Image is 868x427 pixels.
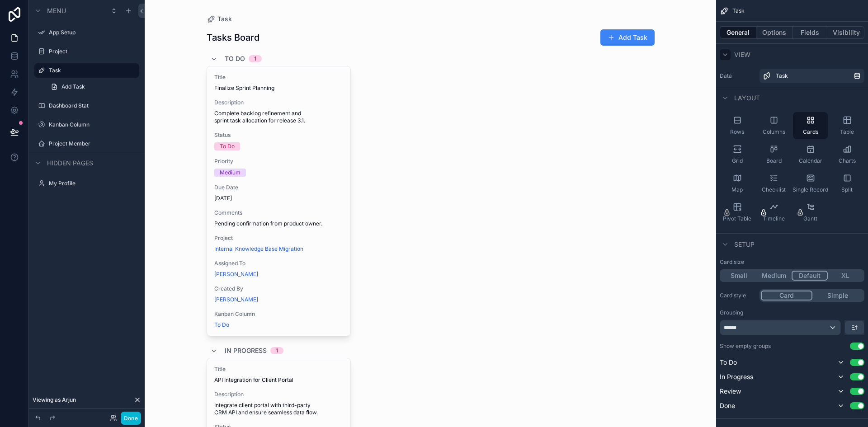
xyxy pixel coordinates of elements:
[214,260,344,267] span: Assigned To
[762,186,786,193] span: Checklist
[214,391,344,398] span: Description
[214,99,344,106] span: Description
[734,240,755,249] span: Setup
[217,14,232,23] span: Task
[803,215,817,222] span: Gantt
[600,29,655,46] button: Add Task
[756,271,792,281] button: Medium
[720,309,743,316] label: Grouping
[214,296,258,303] a: [PERSON_NAME]
[214,402,344,416] span: Integrate client portal with third-party CRM API and ensure seamless data flow.
[49,140,137,147] label: Project Member
[207,14,232,23] a: Task
[214,235,344,242] span: Project
[214,84,344,92] span: Finalize Sprint Planning
[720,292,756,299] label: Card style
[61,83,85,90] span: Add Task
[721,271,756,281] button: Small
[49,29,137,36] label: App Setup
[214,271,258,278] a: [PERSON_NAME]
[214,158,344,165] span: Priority
[756,26,793,39] button: Options
[225,346,267,355] span: In Progress
[214,310,344,318] span: Kanban Column
[254,55,256,62] div: 1
[730,128,744,136] span: Rows
[839,157,856,164] span: Charts
[207,31,259,44] h1: Tasks Board
[214,245,303,253] a: Internal Knowledge Base Migration
[828,271,863,281] button: XL
[49,48,137,55] label: Project
[731,186,743,193] span: Map
[720,170,755,197] button: Map
[720,372,753,381] span: In Progress
[793,141,828,168] button: Calendar
[761,291,812,300] button: Card
[841,186,853,193] span: Split
[720,112,755,139] button: Rows
[214,74,344,81] span: Title
[756,112,791,139] button: Columns
[720,258,744,266] label: Card size
[723,215,751,222] span: Pivot Table
[214,209,344,216] span: Comments
[720,401,735,410] span: Done
[214,366,344,373] span: Title
[49,102,137,109] label: Dashboard Stat
[734,94,760,103] span: Layout
[793,186,828,193] span: Single Record
[214,321,229,328] span: To Do
[812,291,863,300] button: Simple
[121,412,141,425] button: Done
[214,184,344,191] span: Due Date
[759,69,864,83] a: Task
[766,157,782,164] span: Board
[207,66,351,336] a: TitleFinalize Sprint PlanningDescriptionComplete backlog refinement and sprint task allocation fo...
[793,199,828,226] button: Gantt
[276,347,278,354] div: 1
[732,157,743,164] span: Grid
[720,26,756,39] button: General
[49,180,137,187] label: My Profile
[720,358,737,367] span: To Do
[830,112,864,139] button: Table
[214,131,344,139] span: Status
[214,110,344,124] span: Complete backlog refinement and sprint task allocation for release 3.1.
[720,387,741,396] span: Review
[732,7,745,14] span: Task
[720,343,771,350] label: Show empty groups
[763,128,785,136] span: Columns
[225,54,245,63] span: To Do
[793,112,828,139] button: Cards
[830,141,864,168] button: Charts
[49,67,134,74] label: Task
[828,26,864,39] button: Visibility
[840,128,854,136] span: Table
[792,271,828,281] button: Default
[33,396,76,404] span: Viewing as Arjun
[214,285,344,292] span: Created By
[803,128,818,136] span: Cards
[214,376,344,384] span: API Integration for Client Portal
[49,121,137,128] label: Kanban Column
[214,195,344,202] span: [DATE]
[47,6,66,15] span: Menu
[793,170,828,197] button: Single Record
[830,170,864,197] button: Split
[734,50,750,59] span: View
[47,159,93,168] span: Hidden pages
[720,72,756,80] label: Data
[220,169,241,177] div: Medium
[45,80,139,94] a: Add Task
